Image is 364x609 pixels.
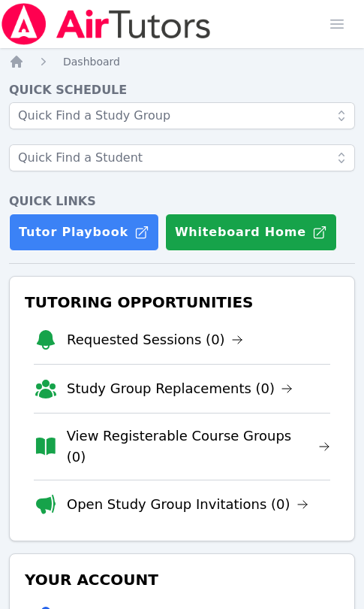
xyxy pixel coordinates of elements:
a: Open Study Group Invitations (0) [67,494,308,515]
nav: Breadcrumb [9,54,355,69]
h3: Your Account [22,566,342,593]
button: Whiteboard Home [165,214,337,251]
h4: Quick Schedule [9,81,355,99]
a: View Registerable Course Groups (0) [67,426,330,468]
a: Tutor Playbook [9,214,159,251]
a: Requested Sessions (0) [67,329,243,350]
a: Dashboard [63,54,120,69]
a: Study Group Replacements (0) [67,378,293,399]
h4: Quick Links [9,192,355,211]
input: Quick Find a Study Group [9,102,355,129]
span: Dashboard [63,56,120,68]
h3: Tutoring Opportunities [22,289,342,316]
input: Quick Find a Student [9,144,355,171]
